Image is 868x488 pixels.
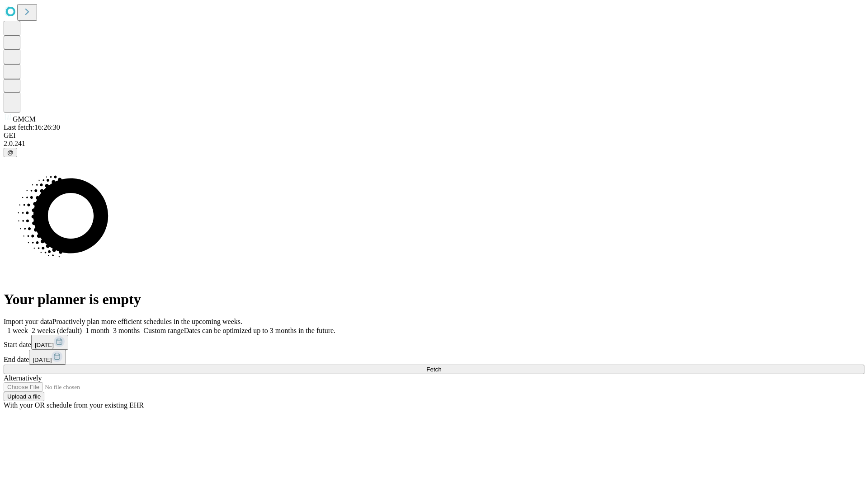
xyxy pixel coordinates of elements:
[113,327,140,334] span: 3 months
[4,335,864,350] div: Start date
[7,149,14,156] span: @
[29,350,66,365] button: [DATE]
[184,327,335,334] span: Dates can be optimized up to 3 months in the future.
[52,318,242,325] span: Proactively plan more efficient schedules in the upcoming weeks.
[4,123,60,131] span: Last fetch: 16:26:30
[7,327,28,334] span: 1 week
[4,148,17,157] button: @
[35,342,54,348] span: [DATE]
[31,335,68,350] button: [DATE]
[143,327,184,334] span: Custom range
[4,291,864,308] h1: Your planner is empty
[4,140,864,148] div: 2.0.241
[4,365,864,374] button: Fetch
[4,392,44,401] button: Upload a file
[4,131,864,140] div: GEI
[32,327,82,334] span: 2 weeks (default)
[4,350,864,365] div: End date
[33,357,52,363] span: [DATE]
[4,401,144,409] span: With your OR schedule from your existing EHR
[85,327,109,334] span: 1 month
[4,318,52,325] span: Import your data
[13,115,36,123] span: GMCM
[4,374,42,382] span: Alternatively
[426,366,441,373] span: Fetch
